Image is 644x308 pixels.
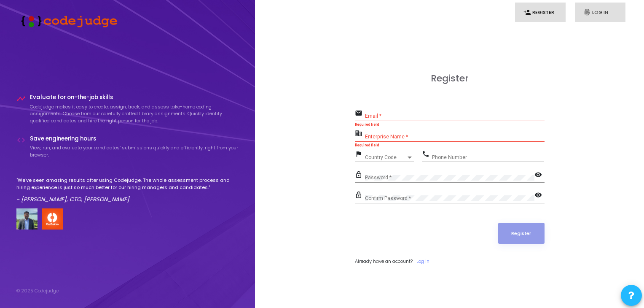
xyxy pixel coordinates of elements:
img: company-logo [42,208,63,230]
a: Log In [416,258,429,265]
input: Email [365,113,545,119]
mat-icon: phone [422,150,432,160]
mat-icon: lock_outline [355,170,365,181]
mat-icon: visibility [534,191,545,201]
em: - [PERSON_NAME], CTO, [PERSON_NAME] [16,195,129,203]
h3: Register [355,73,545,84]
input: Phone Number [432,154,544,160]
strong: Required field [355,122,379,127]
span: Country Code [365,155,406,160]
input: Enterprise Name [365,134,545,140]
mat-icon: lock_outline [355,191,365,201]
i: code [16,135,26,145]
span: Already have an account? [355,258,413,265]
mat-icon: business [355,129,365,139]
p: View, run, and evaluate your candidates’ submissions quickly and efficiently, right from your bro... [30,144,239,158]
button: Register [498,223,545,244]
mat-icon: visibility [534,170,545,181]
p: Codejudge makes it easy to create, assign, track, and assess take-home coding assignments. Choose... [30,103,239,124]
div: © 2025 Codejudge [16,287,59,294]
strong: Required field [355,143,379,147]
mat-icon: email [355,109,365,119]
mat-icon: flag [355,150,365,160]
h4: Evaluate for on-the-job skills [30,94,239,101]
img: user image [16,208,38,230]
h4: Save engineering hours [30,135,239,142]
i: person_add [523,8,531,16]
i: timeline [16,94,26,103]
p: "We've seen amazing results after using Codejudge. The whole assessment process and hiring experi... [16,177,239,191]
a: fingerprintLog In [575,3,625,22]
a: person_addRegister [515,3,566,22]
i: fingerprint [583,8,591,16]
